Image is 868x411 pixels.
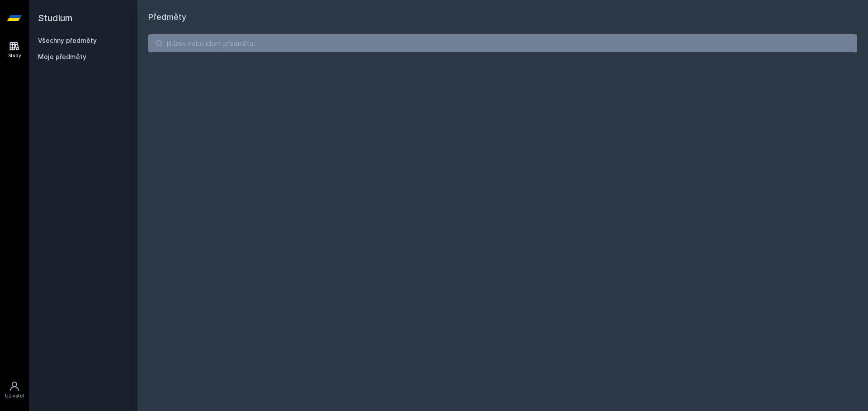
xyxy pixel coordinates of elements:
a: Uživatel [2,376,27,404]
h1: Předměty [148,11,857,23]
div: Study [8,52,21,59]
input: Název nebo ident předmětu… [148,34,857,52]
div: Uživatel [5,393,24,399]
a: Study [2,36,27,64]
span: Moje předměty [38,52,86,61]
a: Všechny předměty [38,37,97,44]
